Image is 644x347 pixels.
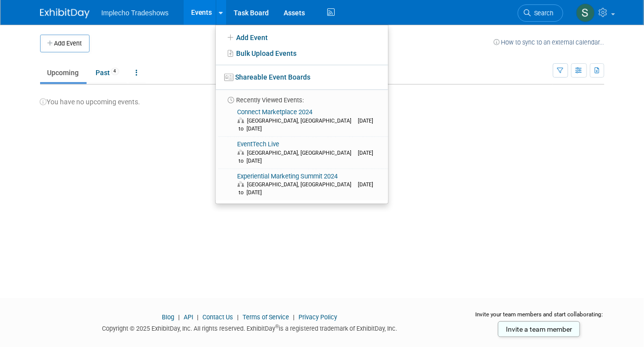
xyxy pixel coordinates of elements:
span: 4 [111,68,119,75]
a: Blog [162,313,174,321]
a: Past4 [89,63,127,82]
img: Samantha Himmelspach [576,3,595,22]
a: Add Event [216,29,388,45]
div: Copyright © 2025 ExhibitDay, Inc. All rights reserved. ExhibitDay is a registered trademark of Ex... [40,322,460,333]
a: EventTech Live [GEOGRAPHIC_DATA], [GEOGRAPHIC_DATA] [DATE] to [DATE] [219,137,384,169]
span: | [235,313,241,321]
span: [GEOGRAPHIC_DATA], [GEOGRAPHIC_DATA] [248,150,357,156]
span: [DATE] to [DATE] [238,150,374,164]
span: | [291,313,297,321]
span: [DATE] to [DATE] [238,118,374,132]
span: [GEOGRAPHIC_DATA], [GEOGRAPHIC_DATA] [248,118,357,124]
img: seventboard-3.png [224,74,234,81]
div: Invite your team members and start collaborating: [474,310,604,325]
a: How to sync to an external calendar... [494,39,604,46]
a: Upcoming [40,63,87,82]
a: Search [518,4,563,22]
a: API [184,313,193,321]
img: ExhibitDay [40,8,90,18]
a: Shareable Event Boards [216,68,388,86]
span: | [176,313,182,321]
a: Contact Us [202,313,233,321]
span: You have no upcoming events. [40,98,141,106]
sup: ® [275,324,279,329]
span: | [195,313,201,321]
span: Search [531,9,554,17]
a: Terms of Service [243,313,289,321]
li: Recently Viewed Events: [216,89,388,105]
span: [GEOGRAPHIC_DATA], [GEOGRAPHIC_DATA] [248,181,357,188]
a: Experiential Marketing Summit 2024 [GEOGRAPHIC_DATA], [GEOGRAPHIC_DATA] [DATE] to [DATE] [219,169,384,201]
a: Privacy Policy [298,313,337,321]
a: Bulk Upload Events [216,45,388,61]
span: Implecho Tradeshows [101,9,169,17]
a: Invite a team member [498,321,580,337]
a: Connect Marketplace 2024 [GEOGRAPHIC_DATA], [GEOGRAPHIC_DATA] [DATE] to [DATE] [219,105,384,136]
button: Add Event [40,35,90,52]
